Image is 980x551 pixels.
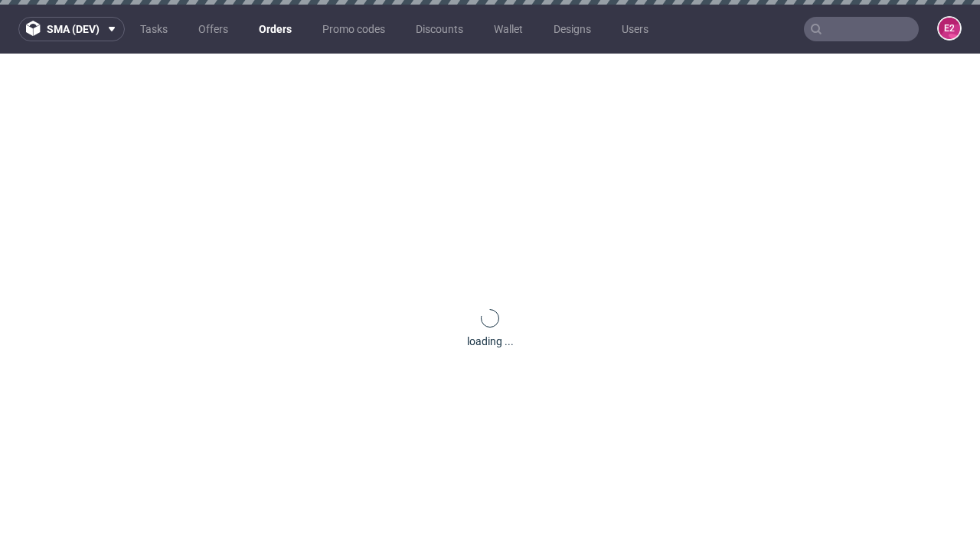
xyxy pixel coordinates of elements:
a: Offers [189,17,237,41]
figcaption: e2 [939,18,960,39]
a: Discounts [407,17,472,41]
a: Orders [250,17,301,41]
a: Designs [544,17,600,41]
a: Tasks [131,17,177,41]
button: sma (dev) [18,17,125,41]
a: Promo codes [313,17,394,41]
div: loading ... [467,334,514,349]
a: Users [612,17,658,41]
a: Wallet [485,17,532,41]
span: sma (dev) [47,24,100,34]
